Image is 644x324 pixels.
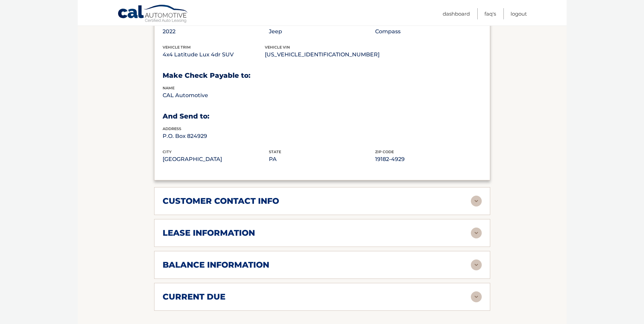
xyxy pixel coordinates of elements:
[163,228,255,238] h2: lease information
[163,27,269,36] p: 2022
[163,91,269,100] p: CAL Automotive
[269,27,375,36] p: Jeep
[163,86,174,90] span: name
[265,50,380,59] p: [US_VEHICLE_IDENTIFICATION_NUMBER]
[471,228,482,238] img: accordion-rest.svg
[117,4,189,24] a: Cal Automotive
[375,149,394,154] span: zip code
[265,45,290,50] span: vehicle vin
[163,112,482,121] h3: And Send to:
[443,8,470,19] a: Dashboard
[163,155,269,164] p: [GEOGRAPHIC_DATA]
[511,8,527,19] a: Logout
[163,196,279,206] h2: customer contact info
[375,27,481,36] p: Compass
[163,126,181,131] span: address
[163,292,225,302] h2: current due
[163,22,191,27] span: vehicle Year
[163,45,191,50] span: vehicle trim
[269,22,298,27] span: vehicle make
[163,71,482,80] h3: Make Check Payable to:
[163,149,171,154] span: city
[471,196,482,206] img: accordion-rest.svg
[269,155,375,164] p: PA
[471,259,482,270] img: accordion-rest.svg
[163,50,265,59] p: 4x4 Latitude Lux 4dr SUV
[471,291,482,302] img: accordion-rest.svg
[484,8,496,19] a: FAQ's
[163,131,269,141] p: P.O. Box 824929
[375,155,481,164] p: 19182-4929
[163,260,269,270] h2: balance information
[269,149,281,154] span: state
